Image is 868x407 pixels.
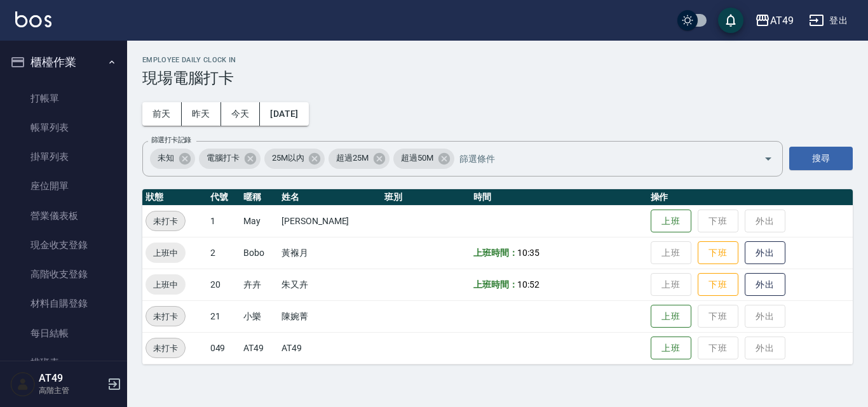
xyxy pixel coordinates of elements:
[789,147,853,170] button: 搜尋
[750,8,799,34] button: AT49
[393,149,454,169] div: 超過50M
[142,69,853,87] h3: 現場電腦打卡
[770,13,794,29] div: AT49
[393,152,441,164] span: 超過50M
[517,279,539,290] span: 10:52
[473,279,518,290] b: 上班時間：
[5,289,122,318] a: 材料自購登錄
[278,237,381,269] td: 黃褓月
[146,278,186,291] span: 上班中
[278,269,381,300] td: 朱又卉
[146,310,185,323] span: 未打卡
[150,152,182,164] span: 未知
[381,189,470,206] th: 班別
[5,201,122,230] a: 營業儀表板
[5,171,122,201] a: 座位開單
[5,84,122,113] a: 打帳單
[5,230,122,260] a: 現金收支登錄
[15,11,51,27] img: Logo
[278,189,381,206] th: 姓名
[473,248,518,258] b: 上班時間：
[207,269,241,300] td: 20
[278,300,381,332] td: 陳婉菁
[5,319,122,348] a: 每日結帳
[5,260,122,289] a: 高階收支登錄
[240,332,278,364] td: AT49
[456,147,742,170] input: 篩選條件
[651,305,691,328] button: 上班
[199,152,247,164] span: 電腦打卡
[329,152,376,164] span: 超過25M
[264,152,312,164] span: 25M以內
[804,9,853,32] button: 登出
[150,149,195,169] div: 未知
[39,385,104,396] p: 高階主管
[10,371,36,397] img: Person
[207,189,241,206] th: 代號
[745,273,785,297] button: 外出
[221,102,261,126] button: 今天
[199,149,261,169] div: 電腦打卡
[5,46,122,79] button: 櫃檯作業
[698,241,738,265] button: 下班
[651,210,691,233] button: 上班
[329,149,390,169] div: 超過25M
[39,372,104,385] h5: AT49
[5,142,122,171] a: 掛單列表
[240,269,278,300] td: 卉卉
[278,332,381,364] td: AT49
[758,149,778,169] button: Open
[182,102,221,126] button: 昨天
[142,189,207,206] th: 狀態
[517,248,539,258] span: 10:35
[5,348,122,377] a: 排班表
[142,102,182,126] button: 前天
[698,273,738,297] button: 下班
[240,237,278,269] td: Bobo
[240,189,278,206] th: 暱稱
[207,332,241,364] td: 049
[745,241,785,265] button: 外出
[207,237,241,269] td: 2
[648,189,853,206] th: 操作
[207,205,241,237] td: 1
[146,342,185,355] span: 未打卡
[5,113,122,142] a: 帳單列表
[142,56,853,64] h2: Employee Daily Clock In
[260,102,308,126] button: [DATE]
[718,8,743,33] button: save
[651,337,691,360] button: 上班
[470,189,648,206] th: 時間
[146,246,186,260] span: 上班中
[240,300,278,332] td: 小樂
[151,135,191,145] label: 篩選打卡記錄
[240,205,278,237] td: May
[207,300,241,332] td: 21
[264,149,325,169] div: 25M以內
[278,205,381,237] td: [PERSON_NAME]
[146,215,185,228] span: 未打卡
